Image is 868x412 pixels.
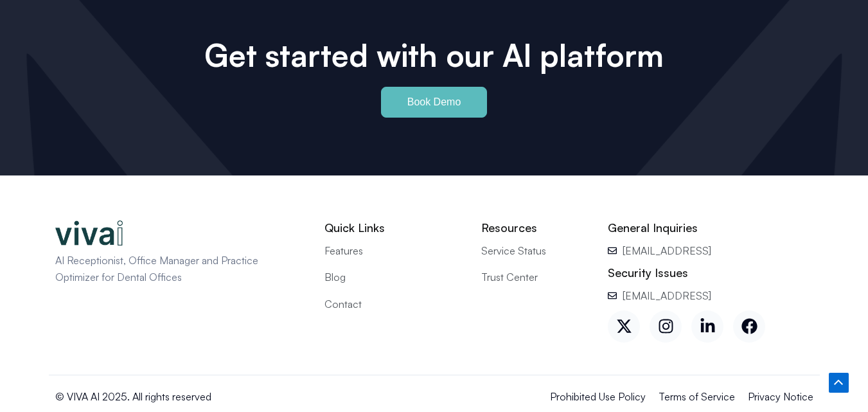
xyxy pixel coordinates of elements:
h2: Quick Links [324,220,462,235]
a: Service Status [481,242,589,259]
a: [EMAIL_ADDRESS] [608,287,813,304]
span: Blog [324,269,346,285]
p: AI Receptionist, Office Manager and Practice Optimizer for Dental Offices [55,252,280,286]
span: Trust Center [481,269,538,285]
h2: Get started with our Al platform [171,37,698,74]
span: [EMAIL_ADDRESS] [619,287,711,304]
a: Contact [324,296,462,312]
a: Features [324,242,462,259]
h2: Resources [481,220,589,235]
span: Contact [324,296,362,312]
a: Terms of Service [659,388,735,405]
span: [EMAIL_ADDRESS] [619,242,711,259]
a: Blog [324,269,462,285]
a: Book Demo [381,87,488,118]
span: Service Status [481,242,546,259]
p: © VIVA AI 2025. All rights reserved [55,388,388,405]
a: Privacy Notice [748,388,813,405]
h2: General Inquiries [608,220,813,235]
span: Book Demo [407,97,461,107]
a: [EMAIL_ADDRESS] [608,242,813,259]
a: Prohibited Use Policy [550,388,646,405]
span: Features [324,242,363,259]
a: Trust Center [481,269,589,285]
h2: Security Issues [608,265,813,280]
